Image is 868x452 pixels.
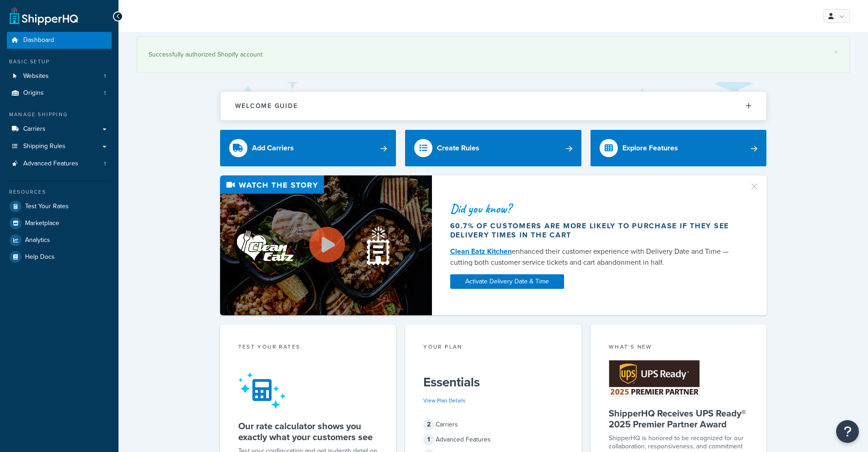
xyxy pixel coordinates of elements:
h2: Welcome Guide [235,103,298,109]
a: × [834,48,838,56]
div: Basic Setup [7,58,112,66]
li: Websites [7,68,112,85]
span: Shipping Rules [23,143,66,150]
a: Websites1 [7,68,112,85]
div: Carriers [423,418,563,431]
div: 60.7% of customers are more likely to purchase if they see delivery times in the cart [450,221,738,240]
a: Advanced Features1 [7,155,112,172]
button: Open Resource Center [836,420,859,443]
a: Clean Eatz Kitchen [450,246,512,257]
span: Origins [23,89,44,97]
h5: Our rate calculator shows you exactly what your customers see [238,421,378,442]
div: Explore Features [622,142,678,154]
div: Add Carriers [252,142,294,154]
span: Test Your Rates [25,203,69,211]
button: Welcome Guide [221,92,766,120]
div: Test your rates [238,343,378,353]
h5: ShipperHQ Receives UPS Ready® 2025 Premier Partner Award [609,408,749,430]
a: Help Docs [7,249,112,265]
a: View Plan Details [423,396,466,405]
div: Successfully authorized Shopify account [149,48,838,61]
li: Advanced Features [7,155,112,172]
div: Resources [7,188,112,196]
div: Your Plan [423,343,563,353]
li: Origins [7,85,112,102]
span: Help Docs [25,253,55,261]
a: Marketplace [7,215,112,231]
span: 2 [423,419,434,430]
a: Origins1 [7,85,112,102]
div: Advanced Features [423,433,563,446]
a: Dashboard [7,32,112,49]
a: Shipping Rules [7,138,112,155]
span: 1 [423,434,434,445]
span: Dashboard [23,36,54,44]
img: Video thumbnail [220,175,432,315]
span: Carriers [23,125,46,133]
h5: Essentials [423,375,563,390]
a: Analytics [7,232,112,248]
a: Explore Features [591,130,767,166]
div: enhanced their customer experience with Delivery Date and Time — cutting both customer service ti... [450,246,738,268]
div: What's New [609,343,749,353]
a: Add Carriers [220,130,396,166]
a: Carriers [7,121,112,138]
div: Create Rules [437,142,479,154]
a: Test Your Rates [7,198,112,215]
div: Manage Shipping [7,111,112,118]
span: 1 [104,89,106,97]
span: Advanced Features [23,160,78,168]
span: Websites [23,72,49,80]
a: Activate Delivery Date & Time [450,274,564,289]
div: Did you know? [450,202,738,215]
span: Marketplace [25,220,59,227]
span: Analytics [25,236,50,244]
a: Create Rules [405,130,581,166]
span: 1 [104,72,106,80]
span: 1 [104,160,106,168]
